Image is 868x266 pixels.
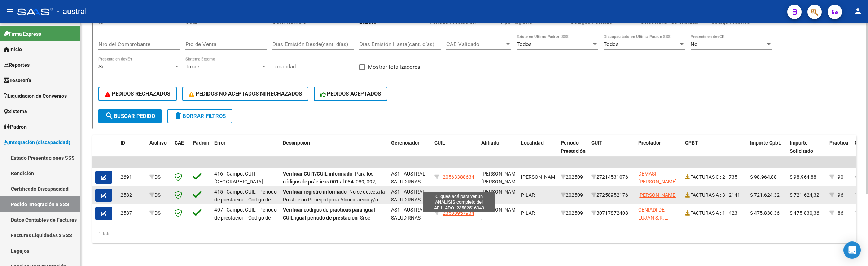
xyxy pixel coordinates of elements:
[518,135,558,167] datatable-header-cell: Localidad
[4,138,70,146] span: Integración (discapacidad)
[174,111,183,120] mat-icon: delete
[391,207,425,221] span: AS1 - AUSTRAL SALUD RNAS
[4,76,31,84] span: Tesorería
[521,192,535,198] span: PILAR
[283,189,347,195] strong: Verificar registro informado
[149,140,167,146] span: Archivo
[558,135,588,167] datatable-header-cell: Período Prestación
[283,207,375,221] strong: Verificar códigos de prácticas para igual CUIL igual periodo de prestación
[588,135,635,167] datatable-header-cell: CUIT
[838,192,843,198] span: 96
[185,63,201,70] span: Todos
[787,135,827,167] datatable-header-cell: Importe Solicitado
[561,140,586,154] span: Período Prestación
[98,63,103,70] span: Si
[120,191,144,199] div: 2582
[174,113,226,119] span: Borrar Filtros
[750,140,781,146] span: Importe Cpbt.
[4,61,30,69] span: Reportes
[4,45,22,53] span: Inicio
[481,140,499,146] span: Afiliado
[105,113,155,119] span: Buscar Pedido
[214,171,263,185] span: 416 - Campo: CUIT - [GEOGRAPHIC_DATA]
[283,140,310,146] span: Descripción
[591,140,602,146] span: CUIT
[391,189,425,203] span: AS1 - AUSTRAL SALUD RNAS
[193,140,209,146] span: Padrón
[4,30,41,38] span: Firma Express
[6,7,14,15] mat-icon: menu
[105,111,114,120] mat-icon: search
[283,171,384,218] span: - Para los códigos de prácticas 001 al 084, 089, 092, 093 y 094, el CUIT no se encuentra inscript...
[443,192,474,198] span: 23582516049
[521,210,535,216] span: PILAR
[855,192,868,198] span: 1.340
[790,140,813,154] span: Importe Solicitado
[190,135,211,167] datatable-header-cell: Padrón
[175,140,184,146] span: CAE
[750,174,777,180] span: $ 98.964,88
[149,191,169,199] div: DS
[120,140,125,146] span: ID
[591,173,632,181] div: 27214531076
[431,135,478,167] datatable-header-cell: CUIL
[827,135,852,167] datatable-header-cell: Practica
[561,173,586,181] div: 202509
[790,210,819,216] span: $ 475.830,36
[189,90,302,97] span: PEDIDOS NO ACEPTADOS NI RECHAZADOS
[521,174,560,180] span: [PERSON_NAME]
[481,207,520,221] span: [PERSON_NAME] , -
[391,140,420,146] span: Gerenciador
[750,210,780,216] span: $ 475.830,36
[446,41,505,48] span: CAE Validado
[685,209,744,217] div: FACTURAS A : 1 - 423
[855,210,858,216] span: 1
[443,174,474,180] span: 20563388634
[118,135,146,167] datatable-header-cell: ID
[591,209,632,217] div: 30717872408
[368,63,420,71] span: Mostrar totalizadores
[638,140,661,146] span: Prestador
[280,135,388,167] datatable-header-cell: Descripción
[638,192,677,198] span: [PERSON_NAME]
[320,90,381,97] span: PEDIDOS ACEPTADOS
[685,140,698,146] span: CPBT
[638,207,668,221] span: CENIADI DE LUJAN S.R.L.
[561,209,586,217] div: 202509
[604,41,619,48] span: Todos
[214,189,277,211] span: 415 - Campo: CUIL - Periodo de prestación - Código de practica
[98,109,162,123] button: Buscar Pedido
[517,41,532,48] span: Todos
[790,192,819,198] span: $ 721.624,32
[120,209,144,217] div: 2587
[685,173,744,181] div: FACTURAS C : 2 - 735
[843,241,861,259] div: Open Intercom Messenger
[838,174,843,180] span: 90
[391,171,425,185] span: AS1 - AUSTRAL SALUD RNAS
[214,140,225,146] span: Error
[283,171,352,177] strong: Verificar CUIT/CUIL informado
[591,191,632,199] div: 27258952176
[149,209,169,217] div: DS
[635,135,682,167] datatable-header-cell: Prestador
[314,87,388,101] button: PEDIDOS ACEPTADOS
[443,210,474,216] span: 23588957934
[92,225,856,243] div: 3 total
[98,87,177,101] button: PEDIDOS RECHAZADOS
[829,140,849,146] span: Practica
[481,189,520,203] span: [PERSON_NAME] , -
[434,140,445,146] span: CUIL
[855,174,858,180] span: 4
[838,210,843,216] span: 86
[691,41,698,48] span: No
[682,135,747,167] datatable-header-cell: CPBT
[211,135,280,167] datatable-header-cell: Error
[214,207,277,229] span: 407 - Campo: CUIL - Periodo de prestación - Código de practica
[283,189,385,211] span: - No se detecta la Prestación Principal para Alimentación y/o Transporte
[638,171,677,185] span: DEMASI [PERSON_NAME]
[120,173,144,181] div: 2691
[149,173,169,181] div: DS
[478,135,518,167] datatable-header-cell: Afiliado
[481,171,520,193] span: [PERSON_NAME] [PERSON_NAME] , -
[4,92,67,100] span: Liquidación de Convenios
